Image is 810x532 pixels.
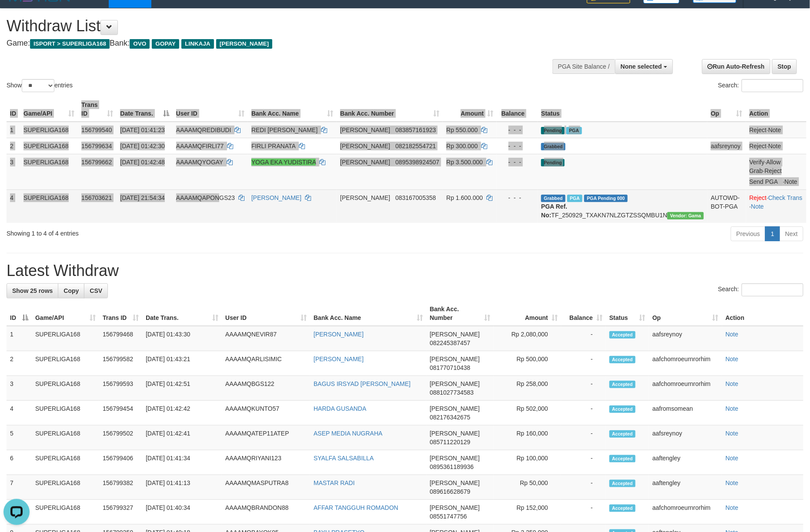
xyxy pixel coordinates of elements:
a: Note [726,405,739,412]
span: · [750,159,781,174]
th: Trans ID: activate to sort column ascending [99,301,142,326]
td: SUPERLIGA168 [20,190,78,223]
td: 2 [7,351,32,376]
h1: Latest Withdraw [7,262,803,279]
span: Rp 3.500.000 [446,159,483,166]
td: 7 [7,475,32,500]
td: 5 [7,426,32,450]
th: Bank Acc. Number: activate to sort column ascending [337,97,443,122]
td: [DATE] 01:41:13 [142,475,222,500]
td: aaftengley [649,450,722,475]
td: Rp 152,000 [494,500,561,525]
span: Accepted [609,356,636,363]
td: SUPERLIGA168 [32,376,99,401]
a: Verify [750,159,765,166]
td: AAAAMQATEP11ATEP [222,426,310,450]
a: Note [726,504,739,511]
a: YOGA EKA YUDISTIRA [251,159,316,166]
span: Grabbed [541,195,566,202]
span: [PERSON_NAME] [430,405,480,412]
td: aafchomroeurnrorhim [649,500,722,525]
td: Rp 258,000 [494,376,561,401]
th: User ID: activate to sort column ascending [173,97,248,122]
td: AAAAMQNEVIR87 [222,326,310,351]
a: Note [726,331,739,338]
td: - [561,376,606,401]
span: Copy 083857161923 to clipboard [395,126,436,133]
th: ID [7,97,20,122]
span: Accepted [609,430,636,438]
th: Game/API: activate to sort column ascending [32,301,99,326]
td: SUPERLIGA168 [20,138,78,154]
span: Marked by aafchhiseyha [567,195,582,202]
a: Note [768,126,781,133]
a: ASEP MEDIA NUGRAHA [314,430,382,437]
td: 156799454 [99,401,142,426]
span: [DATE] 01:41:23 [120,126,164,133]
span: [DATE] 01:42:48 [120,159,164,166]
a: Show 25 rows [7,283,58,298]
span: [PERSON_NAME] [430,479,480,486]
a: Copy [58,283,84,298]
th: Amount: activate to sort column ascending [494,301,561,326]
td: 156799468 [99,326,142,351]
span: Pending [541,159,565,166]
a: Reject [750,143,767,150]
td: 3 [7,154,20,190]
div: Showing 1 to 4 of 4 entries [7,226,331,238]
a: Note [726,430,739,437]
span: Copy 082176342675 to clipboard [430,414,470,421]
span: [PERSON_NAME] [430,430,480,437]
td: · · [746,154,807,190]
span: Copy [64,287,79,294]
span: [DATE] 01:42:30 [120,143,164,150]
td: aafromsomean [649,401,722,426]
a: HARDA GUSANDA [314,405,366,412]
td: Rp 50,000 [494,475,561,500]
span: [PERSON_NAME] [340,194,390,201]
td: 4 [7,401,32,426]
td: SUPERLIGA168 [32,475,99,500]
td: SUPERLIGA168 [20,154,78,190]
td: aafchomroeurnrorhim [649,376,722,401]
td: AAAAMQKUNTO57 [222,401,310,426]
th: Status [538,97,707,122]
td: AAAAMQRIYANI123 [222,450,310,475]
a: Check Trans [768,194,803,201]
span: Vendor URL: https://trx31.1velocity.biz [667,212,704,219]
th: Trans ID: activate to sort column ascending [78,97,117,122]
th: Action [722,301,803,326]
button: None selected [615,59,673,74]
span: None selected [621,63,662,70]
h1: Withdraw List [7,17,531,35]
span: Accepted [609,331,636,339]
td: - [561,426,606,450]
a: FIRLI PRANATA [251,143,295,150]
span: AAAAMQFIRLI77 [176,143,224,150]
b: PGA Ref. No: [541,203,567,219]
span: [PERSON_NAME] [430,504,480,511]
td: aafsreynoy [649,326,722,351]
span: Copy 0895398924507 to clipboard [395,159,439,166]
td: - [561,401,606,426]
a: Note [785,178,798,185]
span: [PERSON_NAME] [430,331,480,338]
div: PGA Site Balance / [552,59,615,74]
td: - [561,500,606,525]
td: SUPERLIGA168 [32,500,99,525]
td: aaftengley [649,475,722,500]
a: CSV [84,283,108,298]
th: Bank Acc. Name: activate to sort column ascending [310,301,426,326]
a: Note [726,356,739,362]
a: Note [726,380,739,387]
a: Reject [750,126,767,133]
a: Allow Grab [750,159,781,174]
td: 2 [7,138,20,154]
span: Copy 0881027734583 to clipboard [430,389,474,396]
a: Note [768,143,781,150]
span: Copy 089616628679 to clipboard [430,488,470,495]
td: AAAAMQBRANDON88 [222,500,310,525]
span: Accepted [609,480,636,487]
span: GOPAY [152,39,179,49]
td: AAAAMQBGS122 [222,376,310,401]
